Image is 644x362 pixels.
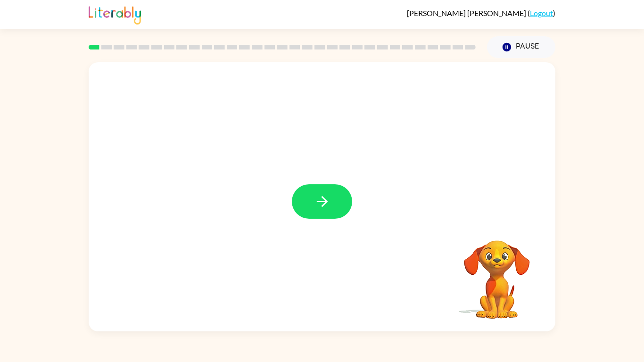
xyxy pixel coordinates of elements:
[530,8,553,17] a: Logout
[450,226,544,320] video: Your browser must support playing .mp4 files to use Literably. Please try using another browser.
[89,4,141,25] img: Literably
[407,8,528,17] span: [PERSON_NAME] [PERSON_NAME]
[407,8,555,17] div: ( )
[487,36,555,58] button: Pause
